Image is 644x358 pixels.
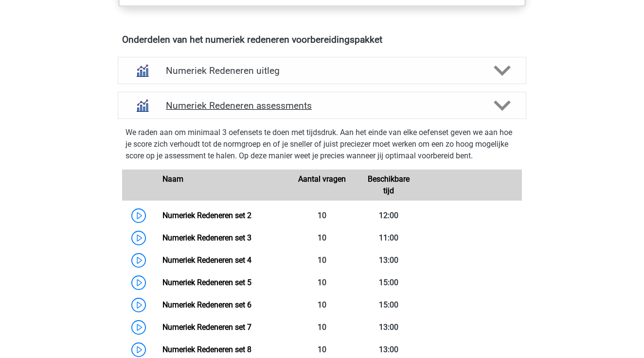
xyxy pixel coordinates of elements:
[162,300,251,309] a: Numeriek Redeneren set 6
[130,58,155,83] img: numeriek redeneren uitleg
[162,323,251,332] a: Numeriek Redeneren set 7
[288,173,355,197] div: Aantal vragen
[162,345,251,354] a: Numeriek Redeneren set 8
[355,173,422,197] div: Beschikbare tijd
[114,57,530,84] a: uitleg Numeriek Redeneren uitleg
[122,34,522,45] h4: Onderdelen van het numeriek redeneren voorbereidingspakket
[162,211,251,220] a: Numeriek Redeneren set 2
[162,278,251,287] a: Numeriek Redeneren set 5
[130,93,155,118] img: numeriek redeneren assessments
[162,256,251,265] a: Numeriek Redeneren set 4
[166,65,478,76] h4: Numeriek Redeneren uitleg
[125,127,519,162] p: We raden aan om minimaal 3 oefensets te doen met tijdsdruk. Aan het einde van elke oefenset geven...
[114,92,530,119] a: assessments Numeriek Redeneren assessments
[166,100,478,111] h4: Numeriek Redeneren assessments
[155,173,288,197] div: Naam
[162,233,251,242] a: Numeriek Redeneren set 3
